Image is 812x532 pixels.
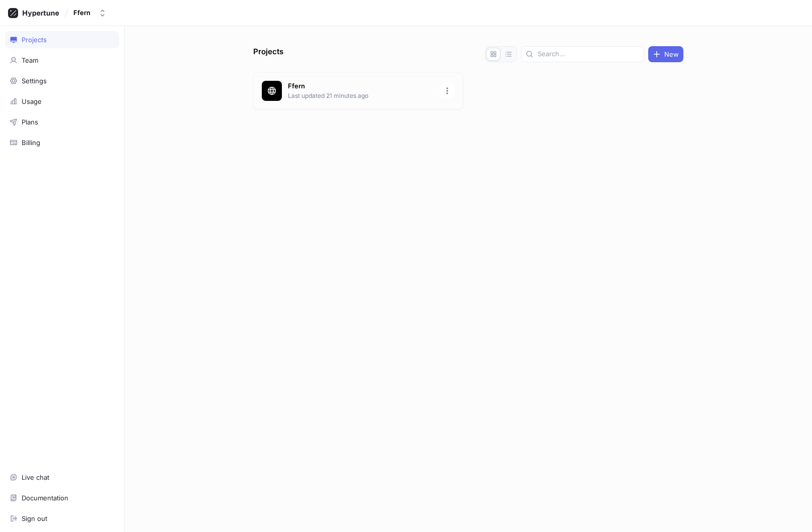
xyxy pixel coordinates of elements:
[648,46,683,62] button: New
[5,489,119,506] a: Documentation
[22,139,40,147] div: Billing
[22,118,38,126] div: Plans
[69,5,111,21] button: Ffern
[5,134,119,151] a: Billing
[5,113,119,130] a: Plans
[253,46,283,62] p: Projects
[22,494,68,502] div: Documentation
[22,473,49,481] div: Live chat
[22,97,42,105] div: Usage
[288,91,434,100] p: Last updated 21 minutes ago
[22,36,47,44] div: Projects
[5,72,119,89] a: Settings
[22,514,47,522] div: Sign out
[5,52,119,69] a: Team
[22,77,47,85] div: Settings
[664,51,679,57] span: New
[5,31,119,48] a: Projects
[288,81,434,91] p: Ffern
[538,49,640,59] input: Search...
[73,9,90,17] div: Ffern
[22,56,38,64] div: Team
[5,93,119,110] a: Usage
